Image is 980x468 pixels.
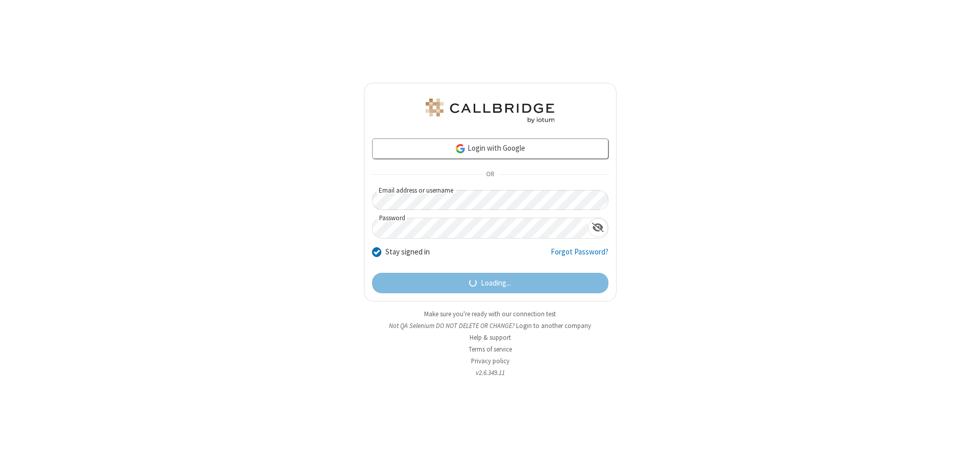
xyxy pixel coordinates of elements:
a: Forgot Password? [551,246,608,266]
button: Loading... [372,273,608,293]
span: OR [482,168,498,182]
label: Stay signed in [385,246,430,258]
a: Login with Google [372,138,608,159]
div: Show password [588,218,608,237]
a: Help & support [470,333,511,342]
li: Not QA Selenium DO NOT DELETE OR CHANGE? [364,321,617,331]
img: QA Selenium DO NOT DELETE OR CHANGE [424,99,556,123]
input: Email address or username [372,190,608,210]
a: Make sure you're ready with our connection test [424,310,556,318]
span: Loading... [481,277,511,289]
img: google-icon.png [455,143,466,154]
input: Password [373,218,588,238]
li: v2.6.349.11 [364,368,617,378]
a: Terms of service [469,345,512,354]
button: Login to another company [516,321,591,331]
a: Privacy policy [471,357,509,365]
